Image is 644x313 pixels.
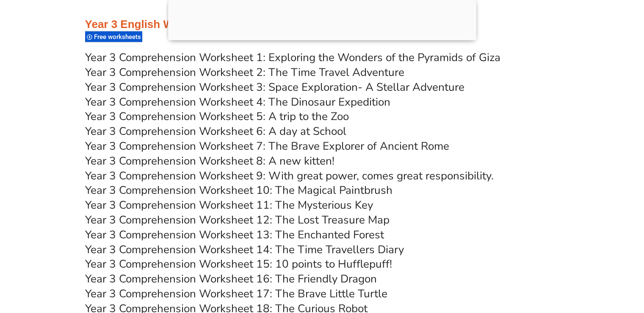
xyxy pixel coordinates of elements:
[85,80,464,95] a: Year 3 Comprehension Worksheet 3: Space Exploration- A Stellar Adventure
[85,271,377,286] a: Year 3 Comprehension Worksheet 16: The Friendly Dragon
[85,242,404,257] a: Year 3 Comprehension Worksheet 14: The Time Travellers Diary
[85,95,390,109] a: Year 3 Comprehension Worksheet 4: The Dinosaur Expedition
[85,227,384,242] a: Year 3 Comprehension Worksheet 13: The Enchanted Forest
[85,154,334,168] a: Year 3 Comprehension Worksheet 8: A new kitten!
[94,33,144,41] span: Free worksheets
[85,168,494,183] a: Year 3 Comprehension Worksheet 9: With great power, comes great responsibility.
[85,65,404,80] a: Year 3 Comprehension Worksheet 2: The Time Travel Adventure
[85,17,559,32] h3: Year 3 English Worksheets
[85,139,449,154] a: Year 3 Comprehension Worksheet 7: The Brave Explorer of Ancient Rome
[85,31,142,42] div: Free worksheets
[85,183,392,198] a: Year 3 Comprehension Worksheet 10: The Magical Paintbrush
[85,50,500,65] a: Year 3 Comprehension Worksheet 1: Exploring the Wonders of the Pyramids of Giza
[85,257,392,271] a: Year 3 Comprehension Worksheet 15: 10 points to Hufflepuff!
[85,109,349,124] a: Year 3 Comprehension Worksheet 5: A trip to the Zoo
[85,198,373,212] a: Year 3 Comprehension Worksheet 11: The Mysterious Key
[503,218,644,313] iframe: Chat Widget
[85,212,390,227] a: Year 3 Comprehension Worksheet 12: The Lost Treasure Map
[85,286,387,301] a: Year 3 Comprehension Worksheet 17: The Brave Little Turtle
[85,124,346,139] a: Year 3 Comprehension Worksheet 6: A day at School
